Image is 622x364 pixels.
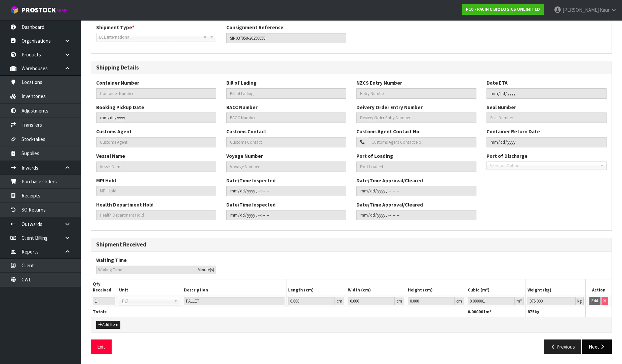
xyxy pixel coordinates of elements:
th: Cubic (m³) [466,279,526,295]
img: cube-alt.png [10,6,18,14]
div: Minute(s) [196,266,216,274]
span: [PERSON_NAME] [562,7,599,13]
a: P10 - PACIFIC BIOLOGICS UNLIMITED [462,4,544,15]
th: kg [526,307,586,317]
label: Booking Pickup Date [96,104,144,111]
input: MPI Hold [96,186,216,196]
input: Customs Contact [226,137,346,147]
th: Weight (kg) [526,279,586,295]
input: Container Return Date [487,137,607,147]
label: Date/Time Approval/Cleared [356,177,423,184]
th: Qty Received [91,279,117,295]
span: LCL International [99,33,203,41]
h3: Shipping Details [96,64,607,71]
span: ProStock [22,6,56,14]
label: Date/Time Approval/Cleared [356,201,423,208]
input: Date/Time Inspected [226,210,346,220]
label: MPI Hold [96,177,116,184]
label: NZCS Entry Number [356,79,402,86]
th: Action [586,279,612,295]
div: kg [576,297,584,305]
input: Customs Agent [96,137,216,147]
input: Weight [528,297,576,305]
input: Entry Number [356,88,476,99]
label: Port of Loading [356,152,393,160]
input: Customs Agent Contact No. [368,137,476,147]
label: Consignment Reference [226,24,283,31]
strong: P10 - PACIFIC BIOLOGICS UNLIMITED [466,6,540,12]
input: Cont. Bookin Date [96,112,216,123]
th: Totals: [91,307,466,317]
label: Customs Contact [226,128,266,135]
th: m³ [466,307,526,317]
span: Select an Option [490,162,597,170]
label: Container Return Date [487,128,540,135]
input: Deivery Order Entry Number [356,112,476,123]
label: Date ETA [487,79,508,86]
input: Description [184,297,284,305]
span: PLT [122,297,171,305]
div: m³ [515,297,524,305]
button: Add Item [96,321,120,329]
input: Vessel Name [96,162,216,172]
label: Container Number [96,79,139,86]
button: Next [582,339,612,354]
label: Vessel Name [96,152,125,160]
h3: Shipment Received [96,241,607,248]
th: Height (cm) [406,279,466,295]
input: Health Department Hold [96,210,216,220]
label: BACC Number [226,104,258,111]
th: Unit [117,279,182,295]
label: Port of Discharge [487,152,528,160]
label: Seal Number [487,104,516,111]
small: WMS [57,7,68,14]
input: Date/Time Inspected [356,210,476,220]
label: Customs Agent Contact No. [356,128,421,135]
input: Length [288,297,335,305]
label: Health Department Hold [96,201,154,208]
button: Exit [91,339,112,354]
span: Kaur [600,7,610,13]
label: Customs Agent [96,128,132,135]
label: Bill of Lading [226,79,257,86]
input: Voyage Number [226,162,346,172]
input: Port Loaded [356,162,476,172]
label: Deivery Order Entry Number [356,104,423,111]
input: Waiting Time [96,266,196,274]
input: Qty Received [93,297,115,305]
label: Waiting Time [96,257,127,264]
label: Date/Time Inspected [226,177,276,184]
input: Height [408,297,455,305]
div: cm [395,297,404,305]
span: Shipping Details [91,0,612,359]
input: Width [348,297,395,305]
input: Date/Time Inspected [226,186,346,196]
label: Shipment Type [96,24,134,31]
th: Width (cm) [346,279,406,295]
button: Previous [544,339,582,354]
input: BACC Number [226,112,346,123]
th: Description [182,279,286,295]
label: Date/Time Inspected [226,201,276,208]
th: Length (cm) [286,279,346,295]
span: 875 [528,309,535,315]
input: Seal Number [487,112,607,123]
input: Container Number [96,88,216,99]
label: Voyage Number [226,152,263,160]
input: Cubic [468,297,515,305]
div: cm [335,297,344,305]
input: Date/Time Inspected [356,186,476,196]
button: Edit [589,297,600,305]
div: cm [455,297,464,305]
span: 0.000001 [468,309,485,315]
input: Bill of Lading [226,88,346,99]
input: Consignment Reference [226,33,346,43]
